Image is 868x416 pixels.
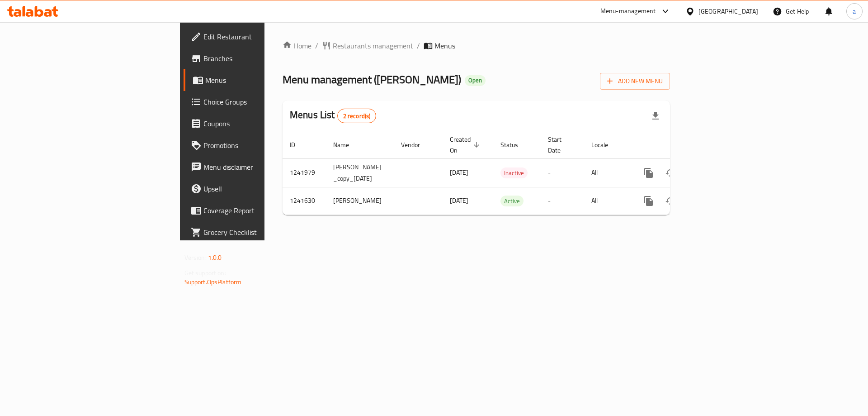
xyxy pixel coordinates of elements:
a: Support.OpsPlatform [184,276,242,288]
span: 1.0.0 [208,252,222,263]
a: Upsell [184,178,325,200]
a: Choice Groups [184,91,325,113]
span: Version: [184,252,207,263]
span: Locale [591,139,620,150]
span: Get support on: [184,267,226,279]
span: Branches [203,53,318,64]
a: Promotions [184,134,325,156]
span: [DATE] [450,167,468,178]
span: Edit Restaurant [203,31,318,42]
table: enhanced table [283,131,732,215]
span: Choice Groups [203,96,318,107]
th: Actions [631,131,732,159]
span: Created On [450,134,482,156]
div: Export file [645,105,666,127]
span: Upsell [203,183,318,194]
span: Menu management ( [PERSON_NAME] ) [283,69,461,90]
span: Inactive [500,168,528,178]
span: Menu disclaimer [203,162,318,172]
span: Grocery Checklist [203,227,318,238]
span: Active [500,196,524,206]
span: Name [333,139,361,150]
div: Open [465,75,486,86]
span: [DATE] [450,195,468,206]
div: Active [500,196,524,206]
span: Vendor [401,139,432,150]
span: 2 record(s) [338,112,376,120]
td: [PERSON_NAME] [326,187,394,215]
button: Add New Menu [600,73,670,90]
a: Restaurants management [322,40,413,51]
a: Branches [184,48,325,69]
div: [GEOGRAPHIC_DATA] [698,6,758,16]
span: Status [500,139,530,150]
a: Coverage Report [184,200,325,221]
span: Coverage Report [203,205,318,216]
td: - [541,187,584,215]
a: Menus [184,69,325,91]
span: Open [465,77,486,84]
a: Grocery Checklist [184,221,325,243]
span: Start Date [548,134,573,156]
span: Menus [434,40,455,51]
a: Coupons [184,113,325,134]
a: Menu disclaimer [184,156,325,178]
span: Menus [205,75,318,86]
span: Promotions [203,140,318,151]
button: Change Status [660,162,681,184]
button: Change Status [660,190,681,212]
li: / [417,40,420,51]
td: All [584,158,631,187]
td: [PERSON_NAME] _copy_[DATE] [326,158,394,187]
span: Restaurants management [333,40,413,51]
div: Inactive [500,167,528,178]
span: ID [290,139,307,150]
div: Total records count [337,109,377,123]
a: Edit Restaurant [184,26,325,48]
h2: Menus List [290,108,376,123]
span: a [853,6,856,16]
span: Coupons [203,118,318,129]
div: Menu-management [600,6,656,17]
span: Add New Menu [607,76,663,87]
td: - [541,158,584,187]
td: All [584,187,631,215]
nav: breadcrumb [283,40,670,51]
button: more [638,162,660,184]
button: more [638,190,660,212]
